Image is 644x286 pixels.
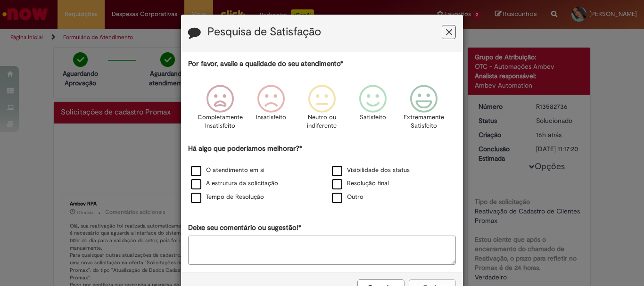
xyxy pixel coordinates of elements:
label: Outro [332,193,363,202]
div: Completamente Insatisfeito [196,78,244,142]
label: Deixe seu comentário ou sugestão!* [188,223,301,233]
div: Há algo que poderíamos melhorar?* [188,144,456,204]
label: A estrutura da solicitação [191,179,278,188]
div: Insatisfeito [247,78,295,142]
p: Extremamente Satisfeito [404,113,444,131]
label: Visibilidade dos status [332,166,410,175]
p: Neutro ou indiferente [305,113,339,131]
label: Tempo de Resolução [191,193,264,202]
p: Completamente Insatisfeito [198,113,243,131]
label: Resolução final [332,179,389,188]
div: Extremamente Satisfeito [400,78,448,142]
p: Insatisfeito [256,113,286,122]
label: Por favor, avalie a qualidade do seu atendimento* [188,59,343,69]
p: Satisfeito [360,113,386,122]
label: Pesquisa de Satisfação [207,26,321,38]
label: O atendimento em si [191,166,264,175]
div: Neutro ou indiferente [298,78,346,142]
div: Satisfeito [349,78,397,142]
